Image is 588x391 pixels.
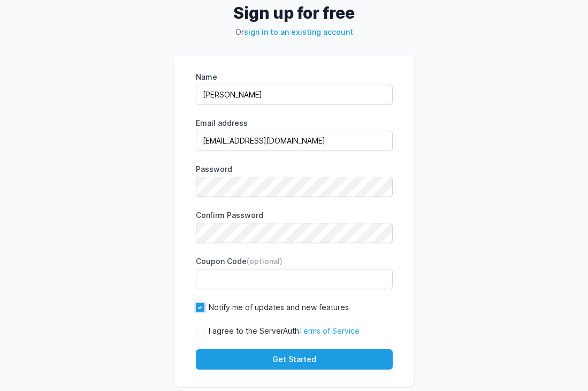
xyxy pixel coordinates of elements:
label: Email address [196,118,393,129]
label: Coupon Code [196,256,393,267]
a: sign in to an existing account [244,27,353,36]
label: I agree to the ServerAuth [209,326,360,336]
label: Name [196,72,393,82]
span: (optional) [247,257,282,266]
label: Confirm Password [196,210,393,221]
button: Get Started [196,349,393,370]
p: Or [174,27,414,37]
label: Password [196,164,393,175]
a: Terms of Service [299,326,360,335]
label: Notify me of updates and new features [209,302,349,313]
h2: Sign up for free [174,3,414,22]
